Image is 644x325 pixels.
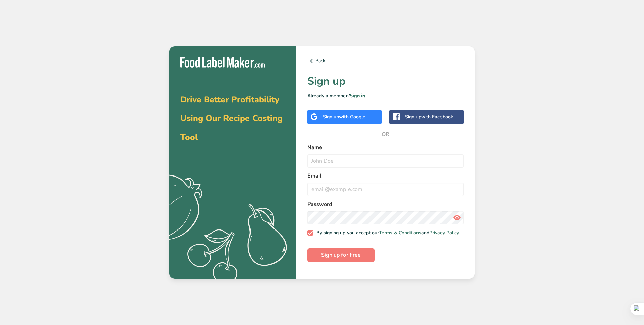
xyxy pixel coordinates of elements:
span: with Google [339,114,365,120]
input: email@example.com [307,183,464,196]
a: Back [307,57,464,65]
div: Sign up [323,113,365,120]
span: By signing up you accept our and [313,230,459,236]
img: Food Label Maker [180,57,265,68]
span: with Facebook [421,114,453,120]
input: John Doe [307,154,464,168]
label: Name [307,143,464,152]
span: OR [376,124,396,144]
div: Sign up [405,113,453,120]
label: Email [307,172,464,180]
label: Password [307,200,464,208]
a: Terms & Conditions [379,229,421,236]
h1: Sign up [307,73,464,89]
button: Sign up for Free [307,248,375,262]
span: Drive Better Profitability Using Our Recipe Costing Tool [180,94,283,143]
p: Already a member? [307,92,464,99]
a: Privacy Policy [429,229,459,236]
span: Sign up for Free [321,251,361,259]
a: Sign in [350,92,365,99]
